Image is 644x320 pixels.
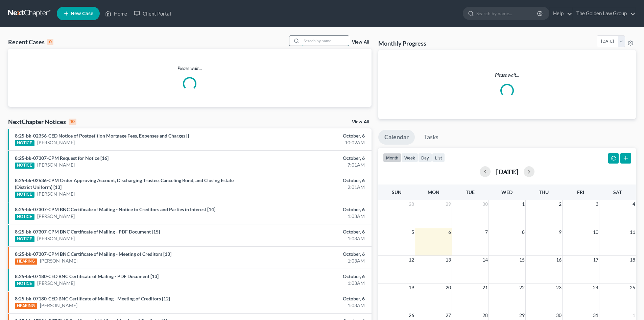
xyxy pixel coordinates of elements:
span: 9 [558,228,562,236]
span: 3 [595,200,599,208]
a: Home [102,7,130,20]
input: Search by name... [302,36,349,46]
span: 22 [519,284,525,292]
div: 0 [47,39,53,45]
a: 8:25-bk-07307-CPM BNC Certificate of Mailing - Meeting of Creditors [13] [15,251,171,257]
div: October, 6 [253,155,365,162]
span: Tue [466,189,475,195]
span: 30 [555,311,562,319]
a: 8:25-bk-02636-CPM Order Approving Account, Discharging Trustee, Canceling Bond, and Closing Estat... [15,177,234,190]
div: NOTICE [15,140,34,146]
div: 1:03AM [253,280,365,287]
span: 16 [555,256,562,264]
div: 10 [69,119,76,125]
span: 4 [632,200,636,208]
div: October, 6 [253,177,365,184]
span: 24 [592,284,599,292]
a: 8:25-bk-07180-CED BNC Certificate of Mailing - Meeting of Creditors [12] [15,296,170,301]
span: 27 [445,311,452,319]
button: month [383,153,401,162]
span: New Case [71,11,93,16]
a: [PERSON_NAME] [37,213,75,220]
span: 30 [482,200,488,208]
div: NOTICE [15,163,34,169]
span: 11 [629,228,636,236]
span: 29 [519,311,525,319]
a: [PERSON_NAME] [37,191,75,197]
div: 2:01AM [253,184,365,191]
a: 8:25-bk-07307-CPM BNC Certificate of Mailing - Notice to Creditors and Parties in Interest [14] [15,206,215,212]
div: October, 6 [253,251,365,257]
h2: [DATE] [496,168,518,175]
div: 1:03AM [253,257,365,264]
a: 8:25-bk-07307-CPM BNC Certificate of Mailing - PDF Document [15] [15,229,160,235]
span: 12 [408,256,415,264]
span: 25 [629,284,636,292]
input: Search by name... [476,7,538,20]
a: Tasks [418,130,445,145]
span: 15 [519,256,525,264]
div: October, 6 [253,228,365,235]
a: [PERSON_NAME] [37,280,75,287]
span: 23 [555,284,562,292]
span: 21 [482,284,488,292]
div: 1:03AM [253,213,365,220]
div: HEARING [15,259,37,265]
a: The Golden Law Group [573,7,636,20]
span: 13 [445,256,452,264]
span: 18 [629,256,636,264]
span: 5 [411,228,415,236]
span: Sat [613,189,622,195]
div: NOTICE [15,281,34,287]
span: Wed [501,189,512,195]
div: October, 6 [253,132,365,139]
span: 19 [408,284,415,292]
div: October, 6 [253,206,365,213]
a: Client Portal [130,7,174,20]
span: 14 [482,256,488,264]
h3: Monthly Progress [378,39,426,47]
span: 20 [445,284,452,292]
span: 6 [448,228,452,236]
a: View All [352,120,369,124]
span: Sun [392,189,402,195]
span: Thu [539,189,549,195]
span: 10 [592,228,599,236]
span: Fri [577,189,584,195]
span: 2 [558,200,562,208]
div: HEARING [15,303,37,309]
a: [PERSON_NAME] [37,235,75,242]
a: 8:25-bk-07307-CPM Request for Notice [16] [15,155,109,161]
span: 28 [482,311,488,319]
span: 28 [408,200,415,208]
a: Help [550,7,572,20]
a: [PERSON_NAME] [40,257,77,264]
p: Please wait... [8,65,372,72]
div: NextChapter Notices [8,118,76,126]
div: NOTICE [15,192,34,198]
div: 7:01AM [253,162,365,168]
span: 8 [521,228,525,236]
div: NOTICE [15,214,34,220]
div: October, 6 [253,273,365,280]
a: [PERSON_NAME] [37,139,75,146]
span: Mon [428,189,439,195]
span: 1 [521,200,525,208]
a: 8:25-bk-07180-CED BNC Certificate of Mailing - PDF Document [13] [15,273,159,279]
span: 7 [484,228,488,236]
button: day [418,153,432,162]
span: 17 [592,256,599,264]
p: Please wait... [384,72,630,78]
button: list [432,153,445,162]
span: 29 [445,200,452,208]
span: 26 [408,311,415,319]
a: View All [352,40,369,45]
a: [PERSON_NAME] [40,302,77,309]
button: week [401,153,418,162]
div: Recent Cases [8,38,53,46]
div: NOTICE [15,236,34,242]
div: 1:03AM [253,235,365,242]
a: 8:25-bk-02356-CED Notice of Postpetition Mortgage Fees, Expenses and Charges [] [15,133,189,139]
div: 1:03AM [253,302,365,309]
span: 1 [632,311,636,319]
